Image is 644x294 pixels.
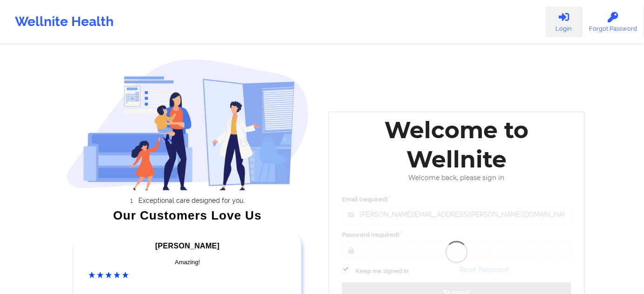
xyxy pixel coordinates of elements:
span: [PERSON_NAME] [155,242,219,250]
div: Welcome back, please sign in [336,174,578,182]
img: wellnite-auth-hero_200.c722682e.png [66,59,309,190]
div: Amazing! [89,258,287,267]
a: Login [546,7,582,37]
div: Our Customers Love Us [66,211,309,220]
div: Welcome to Wellnite [336,115,578,174]
li: Exceptional care designed for you. [74,197,309,204]
a: Forgot Password [582,7,644,37]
